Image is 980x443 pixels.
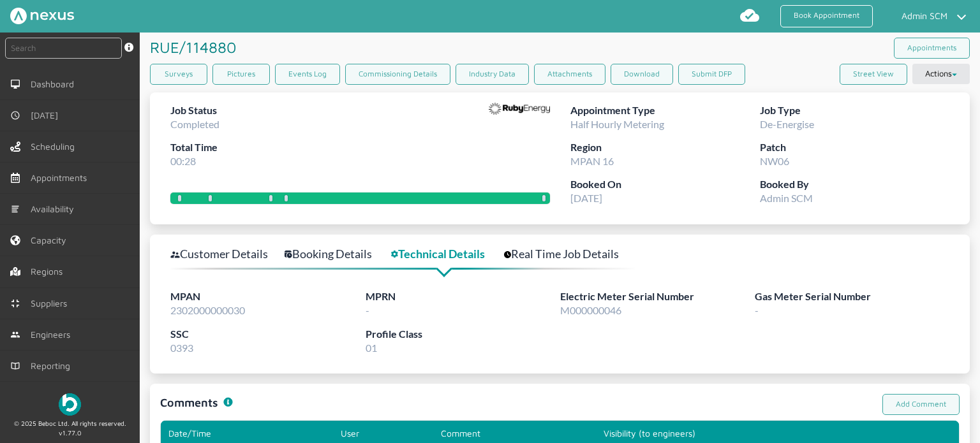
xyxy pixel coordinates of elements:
[366,289,560,305] label: MPRN
[10,298,20,309] img: md-contract.svg
[755,304,759,316] span: -
[160,394,218,411] h1: Comments
[10,330,20,340] img: md-people.svg
[285,245,386,263] a: Booking Details
[456,64,529,85] a: Industry Data
[560,304,621,316] span: M000000046
[345,64,450,85] a: Commissioning Details
[739,5,760,25] img: md-cloud-done.svg
[31,204,79,214] span: Availability
[912,64,970,84] button: Actions
[534,64,605,85] a: Attachments
[840,64,907,85] button: Street View
[10,235,20,245] img: capacity-left-menu.svg
[366,342,377,354] span: 01
[170,289,365,305] label: MPAN
[31,361,75,371] span: Reporting
[5,38,122,59] input: Search by: Ref, PostCode, MPAN, MPRN, Account, Customer
[150,33,241,62] h1: RUE/114880 ️️️
[504,245,633,263] a: Real Time Job Details
[170,118,219,130] span: Completed
[212,64,270,85] a: Pictures
[560,289,755,305] label: Electric Meter Serial Number
[10,142,20,152] img: scheduling-left-menu.svg
[31,298,72,309] span: Suppliers
[31,330,75,340] span: Engineers
[10,266,20,277] img: regions.left-menu.svg
[31,79,79,89] span: Dashboard
[489,103,550,115] img: Supplier Logo
[170,155,196,167] span: 00:28
[170,140,219,156] label: Total Time
[366,326,560,342] label: Profile Class
[570,103,760,119] label: Appointment Type
[755,289,949,305] label: Gas Meter Serial Number
[170,342,193,354] span: 0393
[10,8,74,24] img: Nexus
[170,304,245,316] span: 2302000000030
[570,140,760,156] label: Region
[10,204,20,214] img: md-list.svg
[611,64,673,85] button: Download
[570,118,664,130] span: Half Hourly Metering
[570,155,614,167] span: MPAN 16
[31,266,68,277] span: Regions
[570,177,760,192] label: Booked On
[170,326,365,342] label: SSC
[678,64,745,85] button: Submit DFP
[760,192,813,204] span: Admin SCM
[894,38,970,59] a: Appointments
[760,103,949,119] label: Job Type
[10,173,20,183] img: appointments-left-menu.svg
[170,103,219,119] label: Job Status
[760,140,949,156] label: Patch
[275,64,340,85] a: Events Log
[760,155,789,167] span: NW06
[780,5,873,27] a: Book Appointment
[31,235,71,245] span: Capacity
[31,110,63,120] span: [DATE]
[170,245,282,263] a: Customer Details
[10,110,20,120] img: md-time.svg
[882,394,960,415] a: Add Comment
[570,192,602,204] span: [DATE]
[366,304,369,316] span: -
[391,245,499,263] a: Technical Details
[10,361,20,371] img: md-book.svg
[59,393,81,416] img: Beboc Logo
[10,79,20,89] img: md-desktop.svg
[31,173,92,183] span: Appointments
[150,64,207,85] a: Surveys
[31,142,80,152] span: Scheduling
[760,177,949,192] label: Booked By
[760,118,814,130] span: De-Energise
